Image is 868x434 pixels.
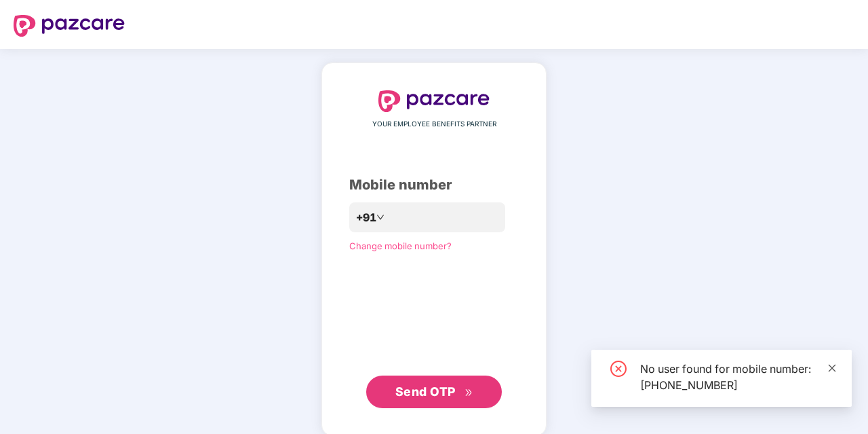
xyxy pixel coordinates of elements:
[465,388,473,397] span: double-right
[366,376,502,408] button: Send OTPdouble-right
[372,119,496,130] span: YOUR EMPLOYEE BENEFITS PARTNER
[349,240,452,251] a: Change mobile number?
[827,363,837,373] span: close
[14,15,125,37] img: logo
[610,361,627,377] span: close-circle
[378,90,490,112] img: logo
[349,175,519,196] div: Mobile number
[395,384,456,399] span: Send OTP
[356,209,376,226] span: +91
[376,213,384,221] span: down
[640,361,835,393] div: No user found for mobile number: [PHONE_NUMBER]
